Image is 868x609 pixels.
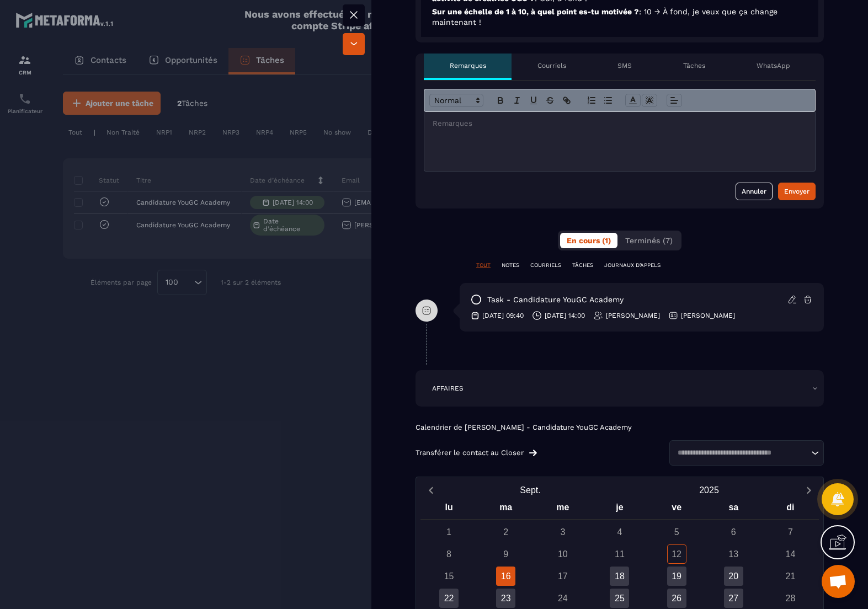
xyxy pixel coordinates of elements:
div: Search for option [669,440,824,466]
div: Envoyer [784,186,810,197]
button: En cours (1) [560,233,617,248]
p: TOUT [476,261,491,269]
div: 28 [781,589,800,608]
div: 10 [553,544,572,564]
span: En cours (1) [567,236,611,245]
p: SMS [617,61,632,70]
div: 8 [439,544,459,564]
div: je [591,500,648,519]
input: Search for option [674,447,808,458]
div: sa [705,500,762,519]
p: Calendrier de [PERSON_NAME] - Candidature YouGC Academy [416,423,824,432]
div: 26 [667,589,686,608]
p: COURRIELS [530,261,561,269]
p: [PERSON_NAME] [606,311,660,320]
div: 3 [553,522,572,542]
button: Envoyer [778,183,816,200]
p: task - Candidature YouGC Academy [487,295,624,305]
div: ma [477,500,534,519]
div: 19 [667,567,686,586]
button: Open years overlay [620,480,798,500]
span: Terminés (7) [625,236,673,245]
p: JOURNAUX D'APPELS [604,261,661,269]
button: Open months overlay [441,480,620,500]
p: Courriels [537,61,566,70]
button: Terminés (7) [619,233,679,248]
p: WhatsApp [757,61,790,70]
div: 15 [439,567,459,586]
p: Sur une échelle de 1 à 10, à quel point es-tu motivée ? [432,7,807,28]
p: Transférer le contact au Closer [416,448,524,457]
div: Ouvrir le chat [822,565,855,598]
div: 22 [439,589,459,608]
div: 23 [496,589,515,608]
div: 9 [496,544,515,564]
div: 5 [667,522,686,542]
p: AFFAIRES [432,384,464,393]
div: 25 [610,589,629,608]
p: NOTES [502,261,519,269]
div: 20 [724,567,743,586]
div: 12 [667,544,686,564]
button: Previous month [420,483,441,498]
div: 11 [610,544,629,564]
div: 4 [610,522,629,542]
div: 18 [610,567,629,586]
div: ve [648,500,705,519]
div: me [534,500,591,519]
p: TÂCHES [572,261,593,269]
div: 27 [724,589,743,608]
div: 2 [496,522,515,542]
div: 17 [553,567,572,586]
div: 13 [724,544,743,564]
button: Annuler [736,183,773,200]
div: 1 [439,522,459,542]
div: lu [420,500,477,519]
div: 24 [553,589,572,608]
div: di [762,500,819,519]
p: [DATE] 14:00 [545,311,585,320]
div: 21 [781,567,800,586]
p: [PERSON_NAME] [681,311,735,320]
p: [DATE] 09:40 [482,311,524,320]
p: Remarques [450,61,486,70]
button: Next month [798,483,819,498]
div: 16 [496,567,515,586]
div: 6 [724,522,743,542]
div: 14 [781,544,800,564]
p: Tâches [683,61,705,70]
div: 7 [781,522,800,542]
